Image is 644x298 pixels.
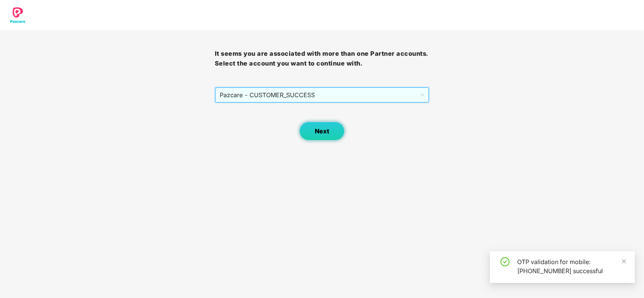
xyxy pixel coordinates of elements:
span: Pazcare - CUSTOMER_SUCCESS [220,88,425,102]
button: Next [299,122,345,141]
h3: It seems you are associated with more than one Partner accounts. Select the account you want to c... [215,49,430,68]
span: Next [315,128,329,135]
span: check-circle [501,257,510,266]
span: close [621,259,627,264]
div: OTP validation for mobile: [PHONE_NUMBER] successful [517,257,626,275]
